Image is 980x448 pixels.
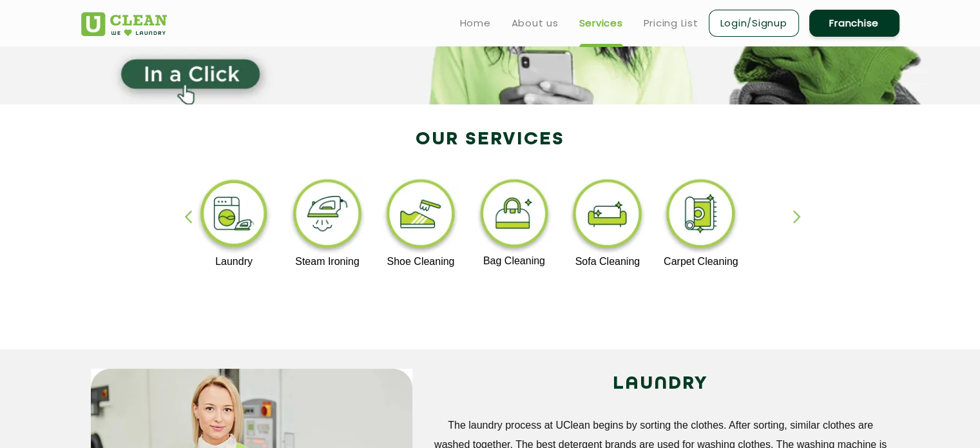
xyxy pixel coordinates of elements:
[809,10,899,37] a: Franchise
[81,12,167,36] img: UClean Laundry and Dry Cleaning
[195,256,274,268] p: Laundry
[432,369,890,400] h2: LAUNDRY
[709,10,799,37] a: Login/Signup
[661,256,740,268] p: Carpet Cleaning
[568,256,647,268] p: Sofa Cleaning
[661,176,740,256] img: carpet_cleaning_11zon.webp
[644,15,698,31] a: Pricing List
[460,15,491,31] a: Home
[381,176,461,256] img: shoe_cleaning_11zon.webp
[195,176,274,256] img: laundry_cleaning_11zon.webp
[381,256,461,268] p: Shoe Cleaning
[512,15,559,31] a: About us
[568,176,647,256] img: sofa_cleaning_11zon.webp
[475,255,554,267] p: Bag Cleaning
[288,256,367,268] p: Steam Ironing
[579,15,623,31] a: Services
[475,176,554,255] img: bag_cleaning_11zon.webp
[288,176,367,256] img: steam_ironing_11zon.webp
